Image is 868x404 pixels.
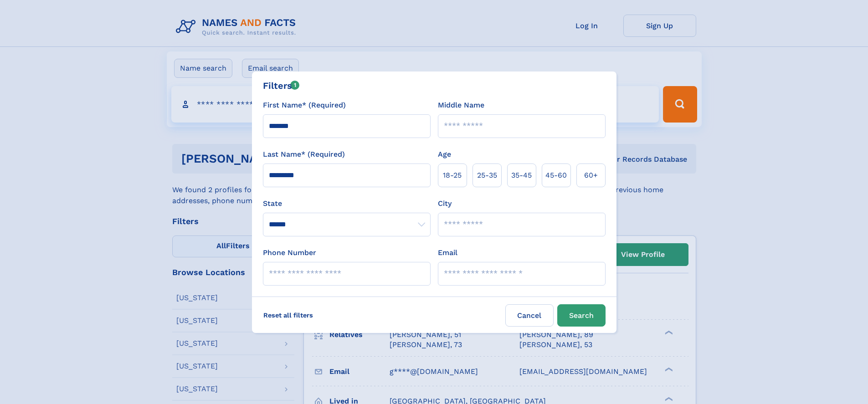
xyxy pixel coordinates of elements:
[438,100,484,111] label: Middle Name
[584,170,598,181] span: 60+
[257,304,319,326] label: Reset all filters
[443,170,462,181] span: 18‑25
[263,149,345,160] label: Last Name* (Required)
[438,198,452,209] label: City
[477,170,497,181] span: 25‑35
[263,198,431,209] label: State
[263,247,316,258] label: Phone Number
[505,304,554,327] label: Cancel
[438,247,457,258] label: Email
[263,79,300,92] div: Filters
[545,170,567,181] span: 45‑60
[263,100,346,111] label: First Name* (Required)
[557,304,606,327] button: Search
[438,149,451,160] label: Age
[511,170,532,181] span: 35‑45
